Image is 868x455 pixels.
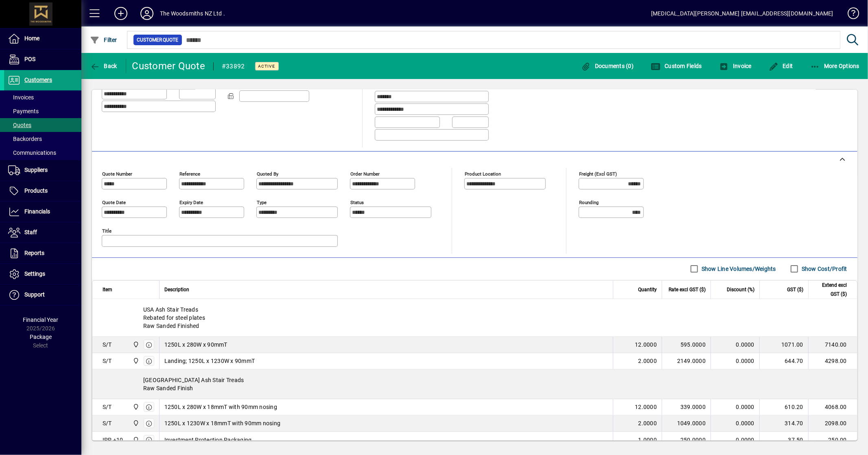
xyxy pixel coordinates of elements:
[131,356,140,365] span: The Woodsmiths
[813,281,847,299] span: Extend excl GST ($)
[164,285,189,294] span: Description
[4,49,81,70] a: POS
[808,353,857,369] td: 4298.00
[90,63,117,69] span: Back
[787,285,803,294] span: GST ($)
[24,167,48,173] span: Suppliers
[179,171,200,176] mat-label: Reference
[24,187,48,194] span: Products
[8,94,34,101] span: Invoices
[88,33,119,47] button: Filter
[4,104,81,118] a: Payments
[92,299,857,336] div: USA Ash Stair Treads Rebated for steel plates Raw Sanded Finished
[257,199,267,205] mat-label: Type
[638,419,657,427] span: 2.0000
[465,171,501,176] mat-label: Product location
[350,171,380,176] mat-label: Order number
[808,59,862,73] button: More Options
[800,265,847,273] label: Show Cost/Profit
[24,35,39,42] span: Home
[103,285,112,294] span: Item
[711,432,759,448] td: 0.0000
[808,337,857,353] td: 7140.00
[579,171,617,176] mat-label: Freight (excl GST)
[30,334,52,340] span: Package
[635,341,657,349] span: 12.0000
[842,2,858,28] a: Knowledge Base
[579,199,599,205] mat-label: Rounding
[88,59,119,73] button: Back
[81,59,126,73] app-page-header-button: Back
[90,37,117,43] span: Filter
[808,399,857,415] td: 4068.00
[4,118,81,132] a: Quotes
[131,419,140,428] span: The Woodsmiths
[711,415,759,432] td: 0.0000
[769,63,793,69] span: Edit
[164,341,227,349] span: 1250L x 280W x 90mmT
[4,222,81,243] a: Staff
[102,171,132,176] mat-label: Quote number
[667,341,706,349] div: 595.0000
[700,265,776,273] label: Show Line Volumes/Weights
[23,317,59,323] span: Financial Year
[160,7,225,20] div: The Woodsmiths NZ Ltd .
[667,419,706,427] div: 1049.0000
[8,136,42,142] span: Backorders
[667,403,706,411] div: 339.0000
[759,432,808,448] td: 37.50
[8,149,56,156] span: Communications
[103,436,123,444] div: IPP +10
[103,419,112,427] div: S/T
[131,402,140,411] span: The Woodsmiths
[24,77,52,83] span: Customers
[638,436,657,444] span: 1.0000
[164,436,252,444] span: Investment Protection Packaging
[711,353,759,369] td: 0.0000
[103,403,112,411] div: S/T
[651,7,833,20] div: [MEDICAL_DATA][PERSON_NAME] [EMAIL_ADDRESS][DOMAIN_NAME]
[4,160,81,180] a: Suppliers
[164,419,281,427] span: 1250L x 1230W x 18mmT with 90mm nosing
[103,357,112,365] div: S/T
[164,357,255,365] span: Landing; 1250L x 1230W x 90mmT
[759,337,808,353] td: 1071.00
[24,56,35,62] span: POS
[638,285,657,294] span: Quantity
[669,285,706,294] span: Rate excl GST ($)
[24,291,45,298] span: Support
[727,285,754,294] span: Discount (%)
[92,369,857,399] div: [GEOGRAPHIC_DATA] Ash Stair Treads Raw Sanded Finish
[4,285,81,305] a: Support
[667,436,706,444] div: 250.0000
[179,199,203,205] mat-label: Expiry date
[711,399,759,415] td: 0.0000
[711,337,759,353] td: 0.0000
[759,353,808,369] td: 644.70
[4,146,81,160] a: Communications
[8,108,39,114] span: Payments
[4,29,81,49] a: Home
[137,36,179,44] span: Customer Quote
[4,132,81,146] a: Backorders
[131,435,140,444] span: The Woodsmiths
[581,63,634,69] span: Documents (0)
[810,63,860,69] span: More Options
[257,171,278,176] mat-label: Quoted by
[24,208,50,215] span: Financials
[8,122,31,128] span: Quotes
[767,59,795,73] button: Edit
[103,341,112,349] div: S/T
[102,199,126,205] mat-label: Quote date
[808,432,857,448] td: 250.00
[134,6,160,21] button: Profile
[717,59,754,73] button: Invoice
[4,243,81,264] a: Reports
[24,270,45,277] span: Settings
[108,6,134,21] button: Add
[350,199,364,205] mat-label: Status
[4,90,81,104] a: Invoices
[4,264,81,284] a: Settings
[102,228,112,233] mat-label: Title
[24,250,44,256] span: Reports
